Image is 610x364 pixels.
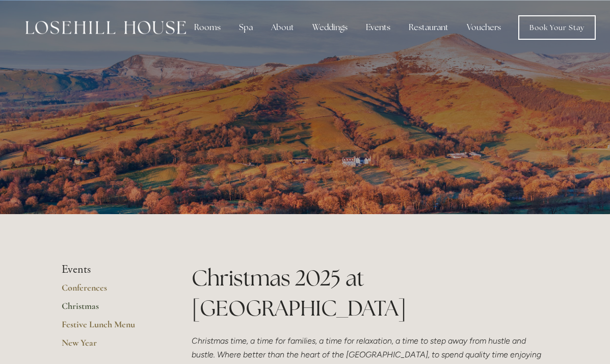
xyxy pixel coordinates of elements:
[192,263,549,323] h1: Christmas 2025 at [GEOGRAPHIC_DATA]
[263,17,302,38] div: About
[186,17,229,38] div: Rooms
[62,282,159,300] a: Conferences
[459,17,509,38] a: Vouchers
[518,15,596,40] a: Book Your Stay
[62,300,159,319] a: Christmas
[401,17,457,38] div: Restaurant
[25,21,186,34] img: Losehill House
[358,17,399,38] div: Events
[62,263,159,276] li: Events
[231,17,261,38] div: Spa
[62,337,159,355] a: New Year
[62,319,159,337] a: Festive Lunch Menu
[304,17,356,38] div: Weddings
